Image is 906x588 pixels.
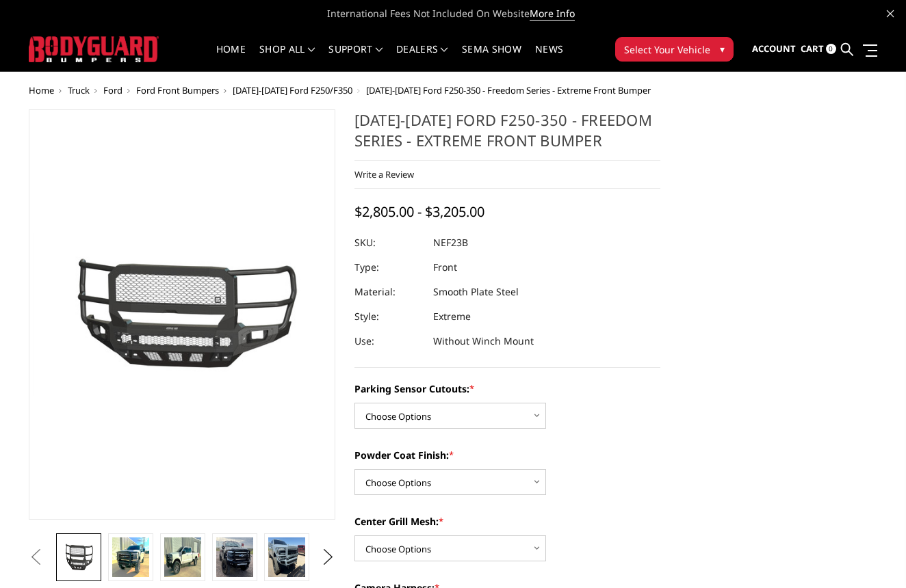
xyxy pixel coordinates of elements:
span: 0 [826,44,836,54]
a: 2023-2025 Ford F250-350 - Freedom Series - Extreme Front Bumper [29,109,335,520]
a: [DATE]-[DATE] Ford F250/F350 [233,84,352,96]
img: 2023-2025 Ford F250-350 - Freedom Series - Extreme Front Bumper [216,537,253,577]
img: BODYGUARD BUMPERS [29,36,159,62]
button: Select Your Vehicle [615,37,734,62]
a: Home [29,84,54,96]
dd: Extreme [433,304,471,329]
a: Home [216,44,246,71]
span: [DATE]-[DATE] Ford F250-350 - Freedom Series - Extreme Front Bumper [366,84,651,96]
span: Cart [801,42,824,55]
label: Parking Sensor Cutouts: [354,382,661,396]
label: Powder Coat Finish: [354,448,661,462]
button: Previous [25,547,46,567]
label: Center Grill Mesh: [354,514,661,529]
span: Account [752,42,796,55]
a: Truck [68,84,90,96]
span: Select Your Vehicle [624,42,710,57]
dt: Style: [354,304,423,329]
span: ▾ [720,42,725,56]
dt: SKU: [354,230,423,255]
a: Support [328,44,383,71]
dt: Use: [354,329,423,353]
a: Ford [103,84,122,96]
a: Write a Review [354,168,414,181]
dd: Smooth Plate Steel [433,280,519,304]
img: 2023-2025 Ford F250-350 - Freedom Series - Extreme Front Bumper [112,537,149,577]
dd: Front [433,255,457,280]
a: SEMA Show [462,44,521,71]
a: Dealers [396,44,448,71]
a: More Info [530,7,575,21]
a: shop all [259,44,315,71]
a: Account [752,31,796,68]
a: Cart 0 [801,31,836,68]
dt: Material: [354,280,423,304]
dt: Type: [354,255,423,280]
h1: [DATE]-[DATE] Ford F250-350 - Freedom Series - Extreme Front Bumper [354,109,661,161]
dd: NEF23B [433,230,468,255]
button: Next [318,547,338,567]
img: 2023-2025 Ford F250-350 - Freedom Series - Extreme Front Bumper [268,537,305,577]
a: Ford Front Bumpers [136,84,219,96]
img: 2023-2025 Ford F250-350 - Freedom Series - Extreme Front Bumper [60,537,97,577]
img: 2023-2025 Ford F250-350 - Freedom Series - Extreme Front Bumper [164,537,201,577]
a: News [535,44,563,71]
span: $2,805.00 - $3,205.00 [354,202,484,221]
dd: Without Winch Mount [433,329,534,353]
